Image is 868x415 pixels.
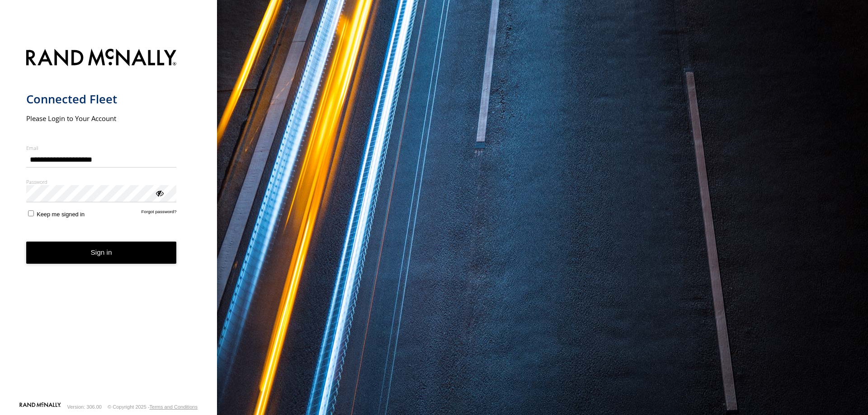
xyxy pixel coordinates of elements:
[26,43,191,401] form: main
[108,404,198,410] div: © Copyright 2025 -
[26,92,177,107] h1: Connected Fleet
[155,188,164,197] div: ViewPassword
[37,211,85,218] span: Keep me signed in
[142,209,177,218] a: Forgot password?
[28,210,34,216] input: Keep me signed in
[26,242,177,264] button: Sign in
[26,47,177,70] img: Rand McNally
[26,114,177,123] h2: Please Login to Your Account
[150,404,198,410] a: Terms and Conditions
[67,404,102,410] div: Version: 306.00
[26,145,177,151] label: Email
[19,402,61,411] a: Visit our Website
[26,178,177,185] label: Password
